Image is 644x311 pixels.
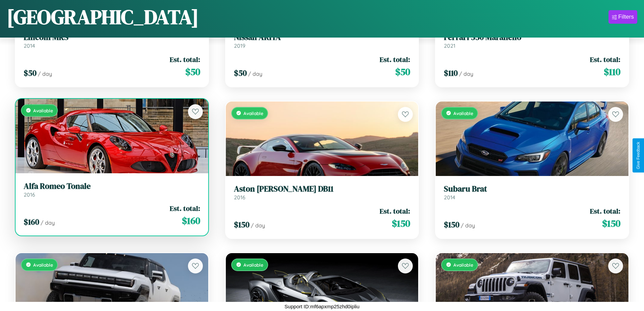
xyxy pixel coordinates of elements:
span: Available [243,110,263,116]
a: Subaru Brat2014 [444,184,620,201]
span: $ 160 [182,214,200,227]
span: Est. total: [590,206,620,216]
span: 2014 [444,194,455,201]
span: Available [33,262,53,268]
span: 2014 [24,42,35,49]
span: Available [453,262,473,268]
span: $ 160 [24,216,39,227]
span: $ 150 [444,219,459,230]
span: $ 150 [234,219,249,230]
span: Est. total: [590,54,620,64]
span: / day [251,222,265,229]
h1: [GEOGRAPHIC_DATA] [7,3,199,31]
span: 2016 [24,191,35,198]
a: Nissan ARIYA2019 [234,32,410,49]
span: / day [248,70,262,77]
div: Give Feedback [636,142,641,169]
span: $ 50 [234,67,247,79]
span: / day [461,222,475,229]
a: Ferrari 550 Maranello2021 [444,32,620,49]
span: 2016 [234,194,245,201]
span: Available [33,108,53,113]
span: $ 50 [395,65,410,79]
button: Filters [609,10,637,24]
span: $ 150 [602,217,620,230]
p: Support ID: mf6apxmp25zhd0ipliu [285,302,360,311]
h3: Aston [PERSON_NAME] DB11 [234,184,410,194]
h3: Nissan ARIYA [234,32,410,42]
span: Est. total: [380,206,410,216]
span: Available [243,262,263,268]
span: / day [459,70,473,77]
span: $ 150 [392,217,410,230]
span: $ 50 [24,67,37,79]
span: $ 110 [604,65,620,79]
span: $ 110 [444,67,458,79]
h3: Lincoln MKS [24,32,200,42]
h3: Alfa Romeo Tonale [24,181,200,191]
h3: Ferrari 550 Maranello [444,32,620,42]
span: Est. total: [170,203,200,213]
a: Lincoln MKS2014 [24,32,200,49]
span: $ 50 [185,65,200,79]
span: 2021 [444,42,455,49]
span: Est. total: [170,54,200,64]
span: Est. total: [380,54,410,64]
span: Available [453,110,473,116]
span: / day [41,219,55,226]
a: Aston [PERSON_NAME] DB112016 [234,184,410,201]
span: 2019 [234,42,245,49]
span: / day [38,70,52,77]
h3: Subaru Brat [444,184,620,194]
div: Filters [618,14,634,20]
a: Alfa Romeo Tonale2016 [24,181,200,198]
